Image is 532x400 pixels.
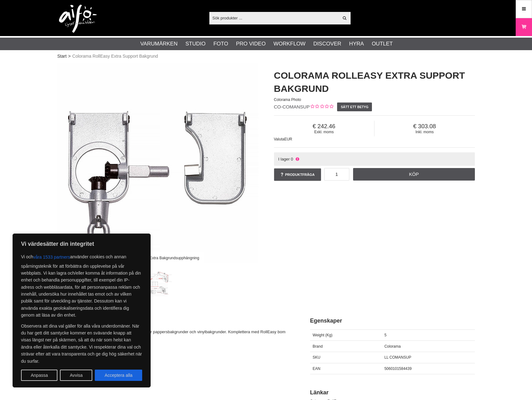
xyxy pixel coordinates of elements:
span: 303.08 [374,123,475,130]
span: CO-COMANSUP [274,104,310,109]
span: Colorama RollEasy Extra Support Bakgrund [72,53,158,60]
h1: Colorama RollEasy Extra Support Bakgrund [274,69,475,95]
span: 5060101584439 [384,366,412,371]
span: EUR [284,137,292,141]
span: Inkl. moms [374,130,475,134]
p: Colorama RollEasy extra upphängning, två delar, för pappersbakgrunder och vinylbakgrunder. Komple... [57,329,294,342]
img: logo.png [59,5,97,33]
span: Colorama [384,344,401,349]
span: Colorama Photo [274,97,301,102]
img: Colorama RollEasy Extra Bakgrundsupphängning [57,63,258,263]
i: Ej i lager [295,157,300,161]
span: 242.46 [274,123,374,130]
a: Hyra [349,40,364,48]
a: Foto [213,40,228,48]
img: RollEasy Bakgrundsupphängning [139,265,177,303]
a: Outlet [372,40,393,48]
span: Brand [313,344,323,349]
span: LL COMANSUP [384,355,411,360]
button: våra 1533 partners [33,251,70,263]
a: Produktfråga [274,168,321,181]
span: Weight (Kg) [313,333,332,337]
a: Köp [353,168,475,181]
span: I lager [278,157,290,161]
div: Colorama RollEasy Extra Bakgrundsupphängning [111,252,204,263]
a: Pro Video [236,40,266,48]
a: Sätt ett betyg [337,103,372,111]
span: EAN [313,366,320,371]
a: Studio [185,40,206,48]
span: 5 [384,333,387,337]
span: > [68,53,71,60]
a: Discover [313,40,341,48]
input: Sök produkter ... [209,13,339,23]
p: Vi värdesätter din integritet [21,240,142,248]
span: Exkl. moms [274,130,374,134]
button: Anpassa [21,370,57,381]
a: Varumärken [140,40,178,48]
button: Avvisa [60,370,92,381]
p: Observera att dina val gäller för alla våra underdomäner. När du har gett ditt samtycke kommer en... [21,323,142,365]
span: SKU [313,355,320,360]
a: Start [57,53,67,60]
button: Acceptera alla [95,370,142,381]
span: 0 [291,157,293,161]
h2: Beskrivning [57,317,294,325]
h2: Länkar [310,389,475,397]
div: Vi värdesätter din integritet [13,234,151,387]
p: Vi och använder cookies och annan spårningsteknik för att förbättra din upplevelse på vår webbpla... [21,251,142,319]
span: Valuta [274,137,284,141]
h2: Egenskaper [310,317,475,325]
a: Workflow [273,40,305,48]
div: Kundbetyg: 0 [310,104,333,110]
